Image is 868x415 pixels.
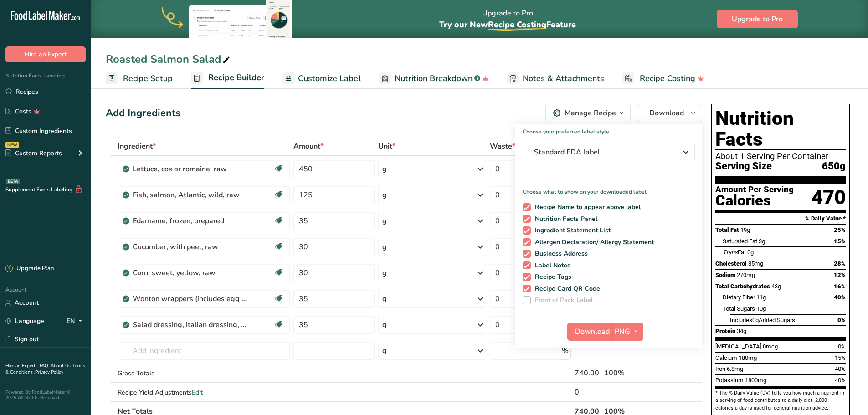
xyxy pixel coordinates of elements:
div: Powered By FoodLabelMaker © 2025 All Rights Reserved [5,389,86,400]
span: Label Notes [531,261,571,270]
div: g [382,190,387,200]
div: 740.00 [575,368,601,379]
button: Manage Recipe [545,104,631,122]
span: Dietary Fiber [723,294,755,301]
span: 15% [835,354,846,361]
h1: Nutrition Facts [715,108,846,150]
h1: Choose your preferred label style [515,124,702,136]
div: BETA [6,179,20,184]
span: Sodium [715,272,735,278]
button: Upgrade to Pro [717,10,798,28]
span: Calcium [715,354,737,361]
span: Recipe Card QR Code [531,285,601,293]
span: 0g [747,249,754,256]
div: g [382,319,387,330]
span: [MEDICAL_DATA] [715,343,761,350]
a: Customize Label [282,68,361,89]
span: Customize Label [298,72,361,85]
div: g [382,215,387,226]
span: Front of Pack Label [531,296,593,304]
div: Salad dressing, italian dressing, commercial, regular, without salt [133,319,247,330]
div: Cucumber, with peel, raw [133,241,247,252]
span: Includes Added Sugars [730,317,795,323]
div: Recipe Yield Adjustments [118,388,290,397]
a: Notes & Attachments [507,68,604,89]
a: Recipe Builder [191,67,264,89]
span: Unit [378,141,395,152]
div: 100% [604,368,659,379]
span: Business Address [531,250,588,258]
span: Protein [715,328,735,334]
span: Serving Size [715,161,772,172]
span: 1800mg [745,377,766,384]
div: Waste [490,141,523,152]
span: Recipe Setup [123,72,173,85]
div: Manage Recipe [565,108,616,118]
span: 11g [756,294,766,301]
div: Wonton wrappers (includes egg roll wrappers) [133,293,247,304]
div: Upgrade Plan [5,264,54,273]
span: 34g [737,328,746,334]
span: Edit [192,388,203,397]
span: 16% [834,283,846,290]
span: 3g [759,238,765,245]
span: 10g [756,305,766,312]
div: EN [67,316,86,327]
div: 470 [812,185,846,210]
span: 0% [837,317,846,323]
span: 12% [834,272,846,278]
span: 40% [835,365,846,372]
span: Total Sugars [723,305,755,312]
section: * The % Daily Value (DV) tells you how much a nutrient in a serving of food contributes to a dail... [715,389,846,412]
span: 85mg [748,260,763,267]
span: Download [649,108,684,118]
div: About 1 Serving Per Container [715,152,846,161]
iframe: Intercom live chat [837,384,859,406]
div: g [382,267,387,278]
span: Notes & Attachments [523,72,604,85]
span: Nutrition Breakdown [395,72,473,85]
span: Download [575,326,610,337]
div: Calories [715,194,794,207]
span: 43g [771,283,781,290]
div: Upgrade to Pro [439,0,576,38]
span: Upgrade to Pro [732,14,783,25]
span: 40% [835,377,846,384]
span: 15% [834,238,846,245]
div: Edamame, frozen, prepared [133,215,247,226]
span: Ingredient Statement List [531,226,611,235]
div: g [382,345,387,356]
span: 0% [838,343,846,350]
span: Amount [293,141,324,152]
a: Terms & Conditions . [5,363,85,375]
span: Recipe Costing [640,72,695,85]
span: 28% [834,260,846,267]
section: % Daily Value * [715,213,846,224]
a: Nutrition Breakdown [379,68,489,89]
input: Add Ingredient [118,342,290,360]
button: Hire an Expert [5,46,86,62]
a: About Us . [51,363,72,369]
span: Recipe Builder [208,72,264,84]
span: 0mcg [763,343,778,350]
span: Nutrition Facts Panel [531,215,598,223]
span: 40% [834,294,846,301]
span: Total Carbohydrates [715,283,770,290]
button: PNG [612,323,643,341]
div: g [382,164,387,174]
span: Total Fat [715,226,739,233]
span: 650g [822,161,846,172]
button: Download [567,323,612,341]
span: Potassium [715,377,744,384]
span: Iron [715,365,725,372]
span: 19g [740,226,750,233]
span: PNG [615,326,630,337]
span: Recipe Name to appear above label [531,203,641,211]
div: NEW [5,142,19,148]
span: Fat [723,249,746,256]
span: Standard FDA label [534,147,671,158]
div: g [382,241,387,252]
i: Trans [723,249,738,256]
span: Recipe Costing [488,19,546,30]
div: Custom Reports [5,149,62,158]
